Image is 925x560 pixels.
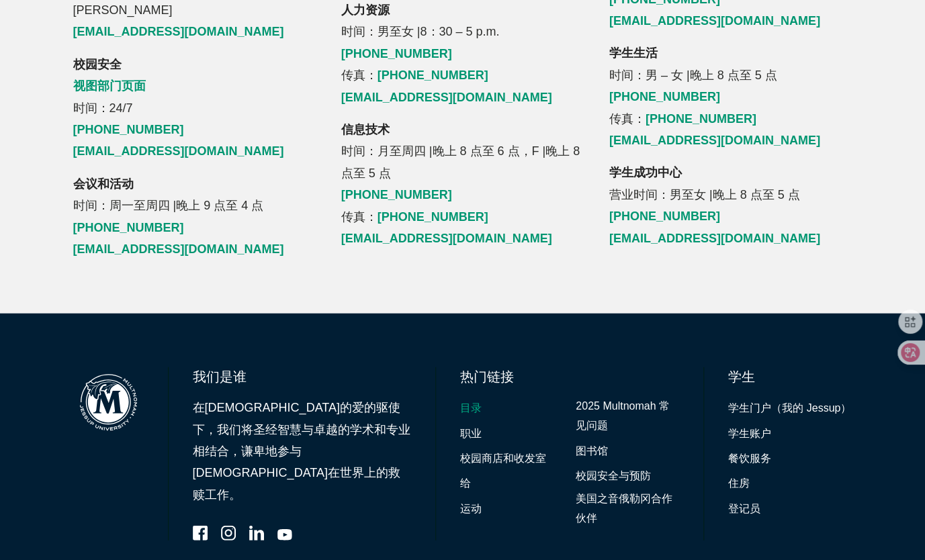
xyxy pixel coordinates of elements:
a: [PHONE_NUMBER] [646,112,756,126]
h6: 学生 [728,367,852,386]
a: 2025 Multnomah 常见问题 [576,397,679,436]
a: 视图部门页面 [73,79,146,93]
a: 美国之音俄勒冈合作伙伴 [576,489,679,528]
a: [PHONE_NUMBER] [73,123,184,136]
p: 时间：周一至周四 |晚上 9 点至 4 点 [73,173,316,261]
a: [EMAIL_ADDRESS][DOMAIN_NAME] [73,144,284,158]
h6: 我们是谁 [193,367,412,386]
p: 在[DEMOGRAPHIC_DATA]的爱的驱使下，我们将圣经智慧与卓越的学术和专业相结合，谦卑地参与[DEMOGRAPHIC_DATA]在世界上的救赎工作。 [193,397,412,506]
strong: 学生生活 [609,46,658,60]
a: 校园商店和收发室 [460,449,546,469]
a: 学生门户（我的 Jessup） [728,399,851,418]
strong: 信息技术 [341,123,390,136]
a: [EMAIL_ADDRESS][DOMAIN_NAME] [341,91,552,104]
a: [EMAIL_ADDRESS][DOMAIN_NAME] [609,14,820,28]
h6: 热门链接 [460,367,679,386]
a: 目录 [460,399,482,418]
a: 学生账户 [728,424,771,444]
strong: 校园安全 [73,58,122,71]
a: 职业 [460,424,482,444]
a: 给 [460,474,471,494]
a: [EMAIL_ADDRESS][DOMAIN_NAME] [73,25,284,38]
a: [PHONE_NUMBER] [341,47,452,60]
strong: 会议和活动 [73,177,134,191]
a: 餐饮服务 [728,449,771,469]
a: [PHONE_NUMBER] [73,221,184,234]
p: 营业时间：男至女 |晚上 8 点至 5 点 [609,162,852,249]
a: [PHONE_NUMBER] [609,90,720,103]
a: 登记员 [728,500,760,519]
a: 脸书 [193,526,208,541]
a: 住房 [728,474,750,494]
a: 优酷 [277,526,292,541]
a: Instagram的 [221,526,236,541]
p: 时间：月至周四 |晚上 8 点至 6 点，F |晚上 8 点至 5 点 传真： [341,119,584,249]
strong: 人力资源 [341,3,390,17]
a: [EMAIL_ADDRESS][DOMAIN_NAME] [341,232,552,245]
img: 杰瑟普大学摩特诺玛校区标志 [73,367,144,438]
a: [PHONE_NUMBER] [341,188,452,201]
a: LinkedIn [249,526,264,541]
a: [EMAIL_ADDRESS][DOMAIN_NAME] [609,232,820,245]
p: 时间：男 – 女 |晚上 8 点至 5 点 传真： [609,42,852,151]
a: [PHONE_NUMBER] [378,210,488,224]
a: 图书馆 [576,442,608,461]
p: 时间：24/7 [73,54,316,162]
a: [PHONE_NUMBER] [609,209,720,223]
strong: 学生成功中心 [609,166,682,179]
a: [EMAIL_ADDRESS][DOMAIN_NAME] [73,242,284,256]
a: [EMAIL_ADDRESS][DOMAIN_NAME] [609,134,820,147]
a: [PHONE_NUMBER] [378,68,488,82]
a: 运动 [460,500,482,519]
a: 校园安全与预防 [576,467,651,486]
